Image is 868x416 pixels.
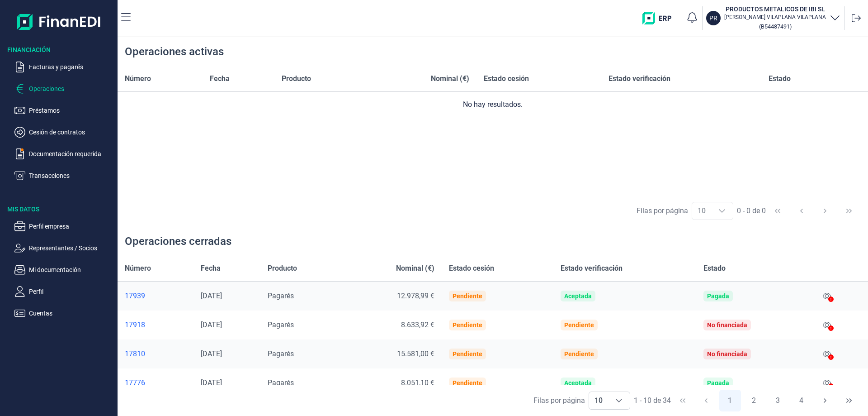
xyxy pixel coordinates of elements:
[14,264,114,275] button: Mi documentación
[724,14,826,21] p: [PERSON_NAME] VILAPLANA VILAPLANA
[737,207,766,215] span: 0 - 0 de 0
[707,379,729,387] div: Pagada
[449,263,494,274] span: Estado cesión
[29,286,114,297] p: Perfil
[561,263,623,274] span: Estado verificación
[14,148,114,159] button: Documentación requerida
[268,292,294,300] span: Pagarés
[608,392,630,409] div: Choose
[814,390,836,411] button: Next Page
[125,263,151,274] span: Número
[706,5,840,32] button: PRPRODUCTOS METALICOS DE IBI SL[PERSON_NAME] VILAPLANA VILAPLANA(B54487491)
[707,350,747,358] div: No financiada
[17,7,101,36] img: Logo de aplicación
[589,392,608,409] span: 10
[814,200,836,222] button: Next Page
[431,73,469,84] span: Nominal (€)
[125,349,186,359] a: 17810
[14,62,114,72] button: Facturas y pagarés
[210,73,230,84] span: Fecha
[29,105,114,116] p: Préstamos
[743,390,764,411] button: Page 2
[29,221,114,232] p: Perfil empresa
[401,378,434,387] span: 8.051,10 €
[838,200,860,222] button: Last Page
[14,286,114,297] button: Perfil
[564,292,592,300] div: Aceptada
[484,73,529,84] span: Estado cesión
[695,390,717,411] button: Previous Page
[29,62,114,72] p: Facturas y pagarés
[29,127,114,138] p: Cesión de contratos
[564,321,594,329] div: Pendiente
[14,308,114,319] button: Cuentas
[719,390,741,411] button: Page 1
[201,320,253,330] div: [DATE]
[707,321,747,329] div: No financiada
[703,263,726,274] span: Estado
[29,308,114,319] p: Cuentas
[14,127,114,138] button: Cesión de contratos
[634,397,671,404] span: 1 - 10 de 34
[564,350,594,358] div: Pendiente
[397,349,434,358] span: 15.581,00 €
[201,292,253,301] div: [DATE]
[533,395,585,406] div: Filas por página
[201,378,253,387] div: [DATE]
[14,83,114,94] button: Operaciones
[791,200,812,222] button: Previous Page
[14,221,114,232] button: Perfil empresa
[282,73,311,84] span: Producto
[14,243,114,253] button: Representantes / Socios
[767,390,788,411] button: Page 3
[711,202,733,220] div: Choose
[707,292,729,300] div: Pagada
[672,390,693,411] button: First Page
[791,390,812,411] button: Page 4
[709,14,717,23] p: PR
[29,170,114,181] p: Transacciones
[29,264,114,275] p: Mi documentación
[29,83,114,94] p: Operaciones
[396,263,434,274] span: Nominal (€)
[14,170,114,181] button: Transacciones
[453,379,482,387] div: Pendiente
[401,320,434,329] span: 8.633,92 €
[637,206,688,216] div: Filas por página
[125,320,186,330] a: 17918
[268,378,294,387] span: Pagarés
[769,73,791,84] span: Estado
[14,105,114,116] button: Préstamos
[125,73,151,84] span: Número
[29,148,114,159] p: Documentación requerida
[642,12,678,24] img: erp
[609,73,670,84] span: Estado verificación
[201,263,221,274] span: Fecha
[125,378,186,387] a: 17776
[125,99,861,110] div: No hay resultados.
[453,321,482,329] div: Pendiente
[29,243,114,253] p: Representantes / Socios
[125,44,224,59] div: Operaciones activas
[125,292,186,301] a: 17939
[201,349,253,359] div: [DATE]
[125,234,231,249] div: Operaciones cerradas
[268,320,294,329] span: Pagarés
[397,292,434,300] span: 12.978,99 €
[453,350,482,358] div: Pendiente
[767,200,788,222] button: First Page
[564,379,592,387] div: Aceptada
[268,263,297,274] span: Producto
[838,390,860,411] button: Last Page
[453,292,482,300] div: Pendiente
[759,23,792,30] small: Copiar cif
[268,349,294,358] span: Pagarés
[724,5,826,14] h3: PRODUCTOS METALICOS DE IBI SL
